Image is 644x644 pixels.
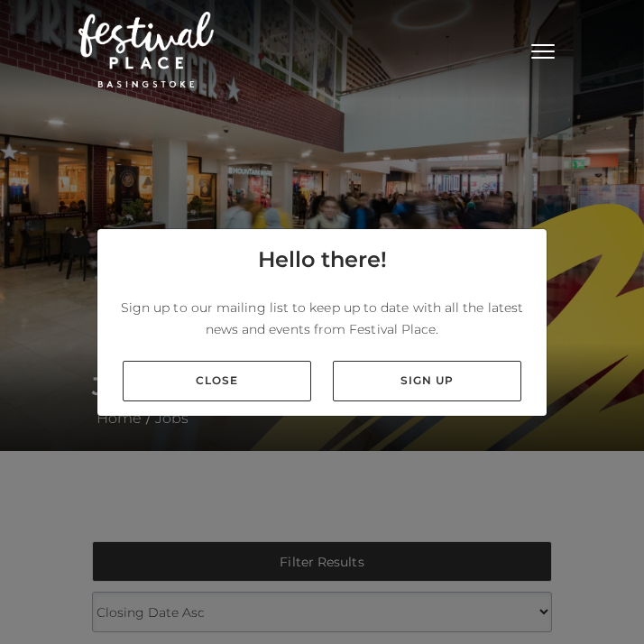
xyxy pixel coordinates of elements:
a: Sign up [333,361,521,401]
a: Close [123,361,311,401]
button: Toggle navigation [520,36,566,62]
h4: Hello there! [258,244,387,276]
p: Sign up to our mailing list to keep up to date with all the latest news and events from Festival ... [112,297,532,340]
img: Festival Place Logo [78,12,214,87]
